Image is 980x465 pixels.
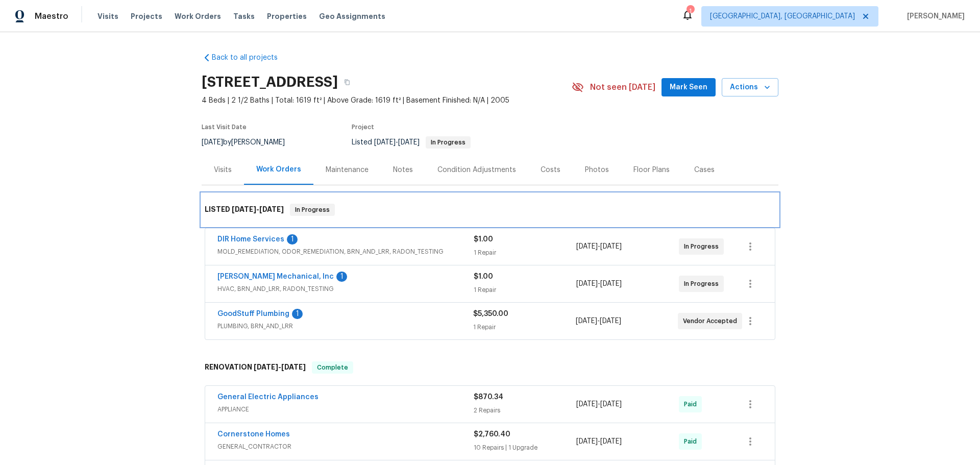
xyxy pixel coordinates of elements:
[474,273,493,280] span: $1.00
[202,193,778,226] div: LISTED [DATE]-[DATE]In Progress
[473,322,575,332] div: 1 Repair
[232,206,256,213] span: [DATE]
[202,95,572,106] span: 4 Beds | 2 1/2 Baths | Total: 1619 ft² | Above Grade: 1619 ft² | Basement Finished: N/A | 2005
[256,164,301,175] div: Work Orders
[319,11,385,21] span: Geo Assignments
[903,11,965,21] span: [PERSON_NAME]
[202,53,300,63] a: Back to all projects
[600,401,622,408] span: [DATE]
[474,443,576,453] div: 10 Repairs | 1 Upgrade
[473,310,508,317] span: $5,350.00
[217,404,474,414] span: APPLIANCE
[683,316,741,326] span: Vendor Accepted
[202,124,247,130] span: Last Visit Date
[600,438,622,445] span: [DATE]
[374,139,396,146] span: [DATE]
[687,6,694,16] div: 1
[474,236,493,243] span: $1.00
[474,405,576,415] div: 2 Repairs
[576,317,597,325] span: [DATE]
[694,165,715,175] div: Cases
[474,285,576,295] div: 1 Repair
[600,243,622,250] span: [DATE]
[684,279,723,289] span: In Progress
[217,431,290,438] a: Cornerstone Homes
[217,273,334,280] a: [PERSON_NAME] Mechanical, Inc
[281,363,306,371] span: [DATE]
[217,321,473,331] span: PLUMBING, BRN_AND_LRR
[576,401,598,408] span: [DATE]
[97,11,118,21] span: Visits
[233,13,255,20] span: Tasks
[684,436,701,447] span: Paid
[217,442,474,452] span: GENERAL_CONTRACTOR
[374,139,420,146] span: -
[600,317,621,325] span: [DATE]
[600,280,622,287] span: [DATE]
[670,81,707,94] span: Mark Seen
[259,206,284,213] span: [DATE]
[590,82,655,92] span: Not seen [DATE]
[684,399,701,409] span: Paid
[585,165,609,175] div: Photos
[633,165,670,175] div: Floor Plans
[576,241,622,252] span: -
[474,431,510,438] span: $2,760.40
[710,11,855,21] span: [GEOGRAPHIC_DATA], [GEOGRAPHIC_DATA]
[217,284,474,294] span: HVAC, BRN_AND_LRR, RADON_TESTING
[217,247,474,257] span: MOLD_REMEDIATION, ODOR_REMEDIATION, BRN_AND_LRR, RADON_TESTING
[336,272,347,282] div: 1
[576,438,598,445] span: [DATE]
[684,241,723,252] span: In Progress
[576,399,622,409] span: -
[254,363,278,371] span: [DATE]
[287,234,298,244] div: 1
[202,136,297,149] div: by [PERSON_NAME]
[205,204,284,216] h6: LISTED
[437,165,516,175] div: Condition Adjustments
[267,11,307,21] span: Properties
[474,248,576,258] div: 1 Repair
[576,279,622,289] span: -
[313,362,352,373] span: Complete
[576,316,621,326] span: -
[474,394,503,401] span: $870.34
[202,351,778,384] div: RENOVATION [DATE]-[DATE]Complete
[217,310,289,317] a: GoodStuff Plumbing
[352,139,471,146] span: Listed
[202,139,223,146] span: [DATE]
[722,78,778,97] button: Actions
[326,165,369,175] div: Maintenance
[202,77,338,87] h2: [STREET_ADDRESS]
[214,165,232,175] div: Visits
[352,124,374,130] span: Project
[576,243,598,250] span: [DATE]
[291,205,334,215] span: In Progress
[254,363,306,371] span: -
[217,394,318,401] a: General Electric Appliances
[205,361,306,374] h6: RENOVATION
[427,139,470,145] span: In Progress
[398,139,420,146] span: [DATE]
[393,165,413,175] div: Notes
[661,78,716,97] button: Mark Seen
[541,165,560,175] div: Costs
[576,436,622,447] span: -
[35,11,68,21] span: Maestro
[175,11,221,21] span: Work Orders
[338,73,356,91] button: Copy Address
[217,236,284,243] a: DIR Home Services
[730,81,770,94] span: Actions
[292,309,303,319] div: 1
[576,280,598,287] span: [DATE]
[232,206,284,213] span: -
[131,11,162,21] span: Projects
